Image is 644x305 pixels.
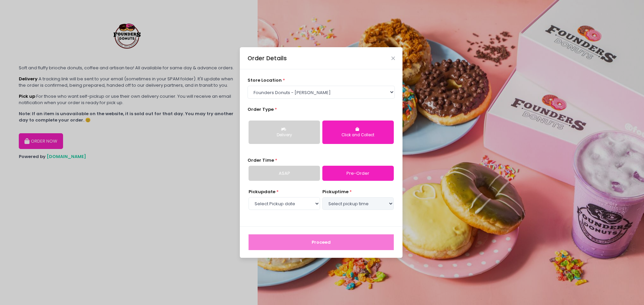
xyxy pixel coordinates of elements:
span: store location [248,77,282,83]
span: Pickup date [249,188,275,195]
div: Click and Collect [327,132,389,138]
button: Delivery [249,121,320,144]
span: Order Type [248,106,274,112]
div: Order Details [248,54,287,63]
a: ASAP [249,166,320,181]
button: Proceed [249,234,394,250]
span: Order Time [248,157,274,163]
button: Click and Collect [322,121,394,144]
button: Close [391,57,395,60]
span: pickup time [322,188,348,195]
div: Delivery [253,132,315,138]
a: Pre-Order [322,166,394,181]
